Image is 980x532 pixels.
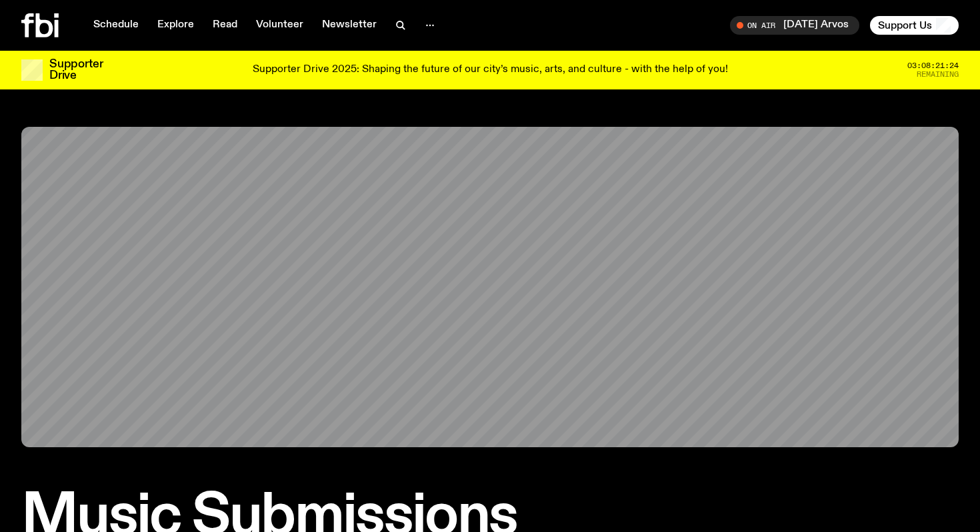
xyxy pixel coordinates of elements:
span: Remaining [917,71,959,78]
a: Newsletter [314,16,385,35]
button: On Air[DATE] Arvos [730,16,859,35]
p: Supporter Drive 2025: Shaping the future of our city’s music, arts, and culture - with the help o... [253,64,728,76]
a: Volunteer [248,16,311,35]
a: Read [205,16,245,35]
span: Support Us [878,19,932,31]
button: Support Us [870,16,959,35]
a: Schedule [85,16,147,35]
a: Explore [149,16,202,35]
span: 03:08:21:24 [907,62,959,69]
h3: Supporter Drive [49,59,103,81]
